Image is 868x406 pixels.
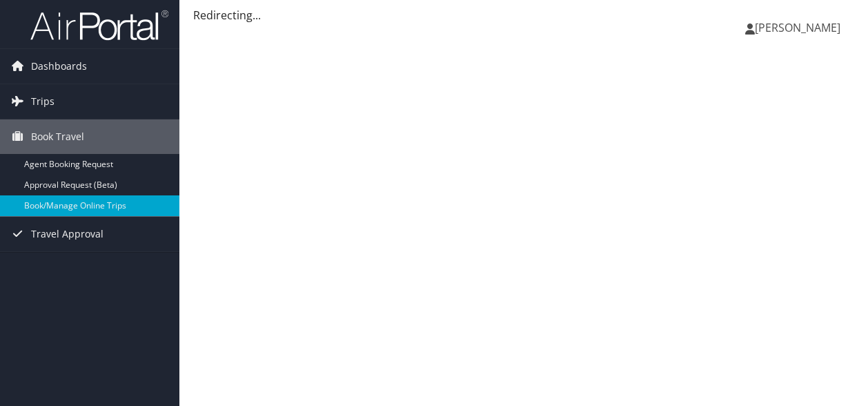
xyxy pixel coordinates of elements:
span: Book Travel [31,119,84,154]
span: Travel Approval [31,217,103,251]
span: Dashboards [31,49,87,84]
a: [PERSON_NAME] [745,7,854,48]
span: Trips [31,84,55,119]
div: Redirecting... [193,7,854,23]
img: airportal-logo.png [30,9,168,41]
span: [PERSON_NAME] [755,20,840,35]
